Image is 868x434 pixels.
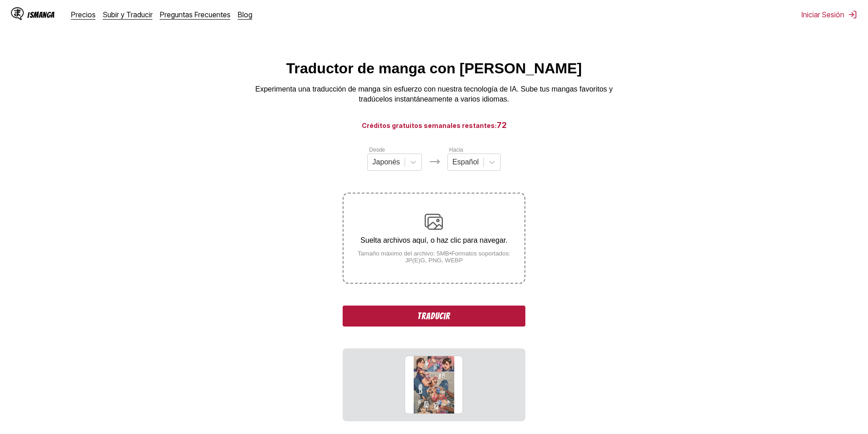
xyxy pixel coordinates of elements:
img: Languages icon [429,156,440,167]
a: Blog [238,10,252,19]
button: Traducir [343,306,525,327]
p: Suelta archivos aquí, o haz clic para navegar. [344,236,524,245]
button: Iniciar Sesión [801,10,857,19]
div: IsManga [27,10,55,19]
label: Desde [369,147,385,153]
h1: Traductor de manga con [PERSON_NAME] [286,60,582,77]
a: Preguntas Frecuentes [160,10,231,19]
a: IsManga LogoIsManga [11,7,71,22]
small: Tamaño máximo del archivo: 5MB • Formatos soportados: JP(E)G, PNG, WEBP [344,250,524,264]
p: Experimenta una traducción de manga sin esfuerzo con nuestra tecnología de IA. Sube tus mangas fa... [252,84,616,105]
a: Subir y Traducir [103,10,153,19]
button: Delete image [457,350,468,361]
label: Hacia [449,147,463,153]
img: Sign out [848,10,857,19]
img: IsManga Logo [11,7,24,20]
h3: Créditos gratuitos semanales restantes: [22,119,846,131]
span: 72 [497,120,507,130]
a: Precios [71,10,96,19]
